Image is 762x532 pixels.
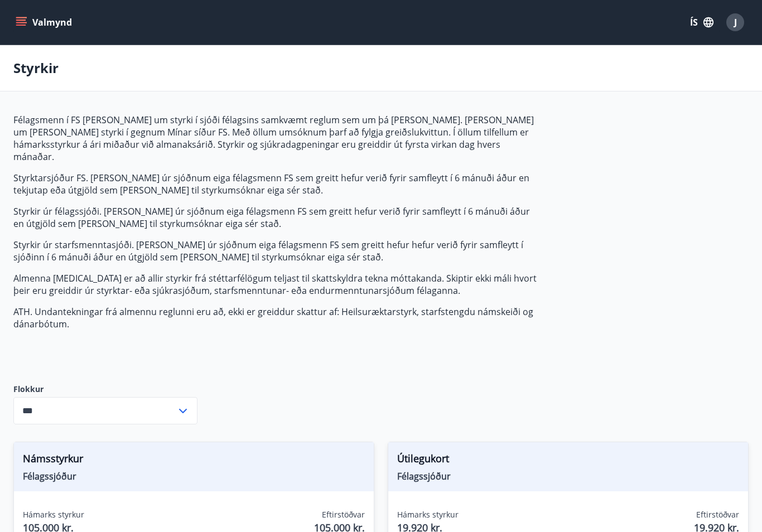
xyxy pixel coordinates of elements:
span: J [734,16,737,28]
span: Eftirstöðvar [696,509,739,520]
p: ATH. Undantekningar frá almennu reglunni eru að, ekki er greiddur skattur af: Heilsuræktarstyrk, ... [13,306,540,330]
p: Almenna [MEDICAL_DATA] er að allir styrkir frá stéttarfélögum teljast til skattskyldra tekna mótt... [13,272,540,297]
span: Hámarks styrkur [23,509,84,520]
span: Námsstyrkur [23,451,365,470]
span: Félagssjóður [397,470,739,482]
p: Styrkir úr starfsmenntasjóði. [PERSON_NAME] úr sjóðnum eiga félagsmenn FS sem greitt hefur hefur ... [13,239,540,263]
button: ÍS [684,12,720,32]
button: menu [13,12,76,32]
p: Styrkir úr félagssjóði. [PERSON_NAME] úr sjóðnum eiga félagsmenn FS sem greitt hefur verið fyrir ... [13,205,540,230]
p: Félagsmenn í FS [PERSON_NAME] um styrki í sjóði félagsins samkvæmt reglum sem um þá [PERSON_NAME]... [13,114,540,163]
span: Hámarks styrkur [397,509,459,520]
span: Félagssjóður [23,470,365,482]
p: Styrktarsjóður FS. [PERSON_NAME] úr sjóðnum eiga félagsmenn FS sem greitt hefur verið fyrir samfl... [13,172,540,196]
label: Flokkur [13,384,197,395]
p: Styrkir [13,59,59,78]
button: J [722,9,749,36]
span: Útilegukort [397,451,739,470]
span: Eftirstöðvar [322,509,365,520]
